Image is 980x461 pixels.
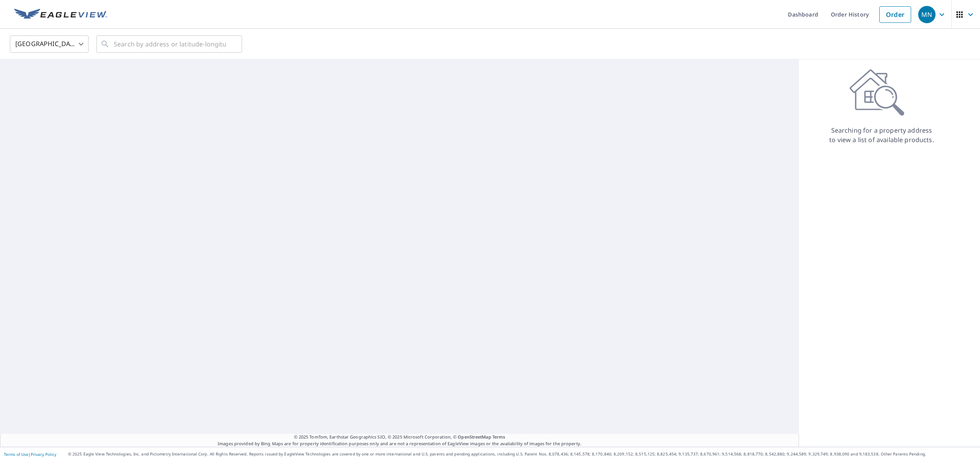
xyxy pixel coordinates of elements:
[829,126,934,144] p: Searching for a property address to view a list of available products.
[458,434,491,440] a: OpenStreetMap
[14,9,107,20] img: EV Logo
[294,434,505,441] span: © 2025 TomTom, Earthstar Geographics SIO, © 2025 Microsoft Corporation, ©
[68,451,976,457] p: © 2025 Eagle View Technologies, Inc. and Pictometry International Corp. All Rights Reserved. Repo...
[4,452,28,457] a: Terms of Use
[10,33,89,55] div: [GEOGRAPHIC_DATA]
[918,6,936,23] div: MN
[31,452,56,457] a: Privacy Policy
[4,452,56,457] p: |
[879,6,911,23] a: Order
[114,33,226,55] input: Search by address or latitude-longitude
[492,434,505,440] a: Terms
